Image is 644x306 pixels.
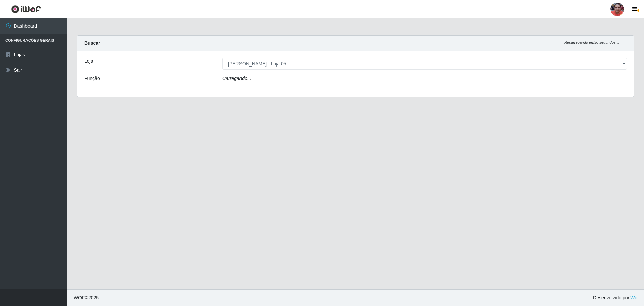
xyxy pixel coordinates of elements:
span: Desenvolvido por [593,294,639,301]
label: Função [84,75,100,82]
i: Recarregando em 30 segundos... [564,40,619,44]
a: iWof [629,295,639,300]
span: IWOF [72,295,85,300]
span: © 2025 . [72,294,100,301]
img: CoreUI Logo [11,5,41,13]
strong: Buscar [84,40,100,46]
i: Carregando... [222,76,251,81]
label: Loja [84,58,93,65]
